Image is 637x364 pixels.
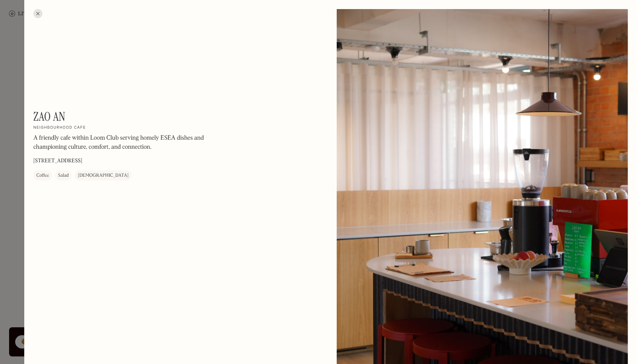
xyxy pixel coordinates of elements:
[36,172,49,179] div: Coffee
[33,134,238,152] p: A friendly cafe within Loom Club serving homely ESEA dishes and championing culture, comfort, and...
[33,109,66,124] h1: Zao An
[33,125,86,131] h2: Neighbourhood cafe
[33,157,82,165] p: [STREET_ADDRESS]
[58,172,69,179] div: Salad
[78,172,129,179] div: [DEMOGRAPHIC_DATA]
